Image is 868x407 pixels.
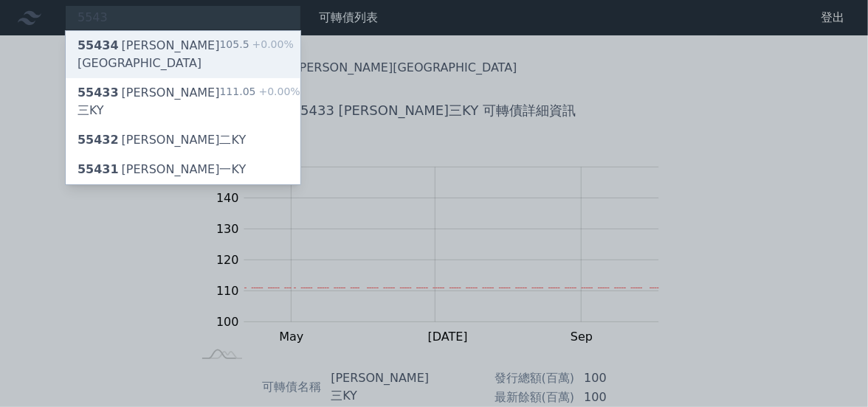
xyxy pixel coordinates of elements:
a: 55433[PERSON_NAME]三KY 111.05+0.00% [66,78,300,125]
span: 55434 [77,38,119,52]
span: +0.00% [256,86,300,97]
div: 111.05 [220,84,300,119]
div: [PERSON_NAME]二KY [77,131,246,149]
div: [PERSON_NAME]一KY [77,161,246,178]
span: 55431 [77,162,119,176]
a: 55431[PERSON_NAME]一KY [66,155,300,184]
a: 55432[PERSON_NAME]二KY [66,125,300,155]
div: [PERSON_NAME]三KY [77,84,220,119]
div: 105.5 [220,37,294,72]
span: 55433 [77,86,119,100]
a: 55434[PERSON_NAME][GEOGRAPHIC_DATA] 105.5+0.00% [66,31,300,78]
span: 55432 [77,133,119,147]
div: [PERSON_NAME][GEOGRAPHIC_DATA] [77,37,220,72]
span: +0.00% [249,38,294,50]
